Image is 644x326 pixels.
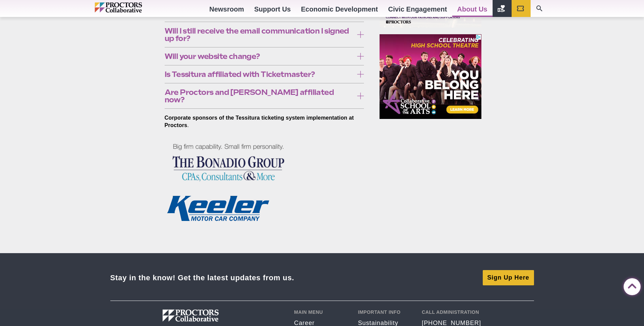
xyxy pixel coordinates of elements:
[165,70,354,78] span: Is Tessitura affiliated with Ticketmaster?
[110,273,294,282] div: Stay in the know! Get the latest updates from us.
[422,309,481,315] h2: Call Administration
[95,2,171,13] img: Proctors logo
[624,279,637,292] a: Back to Top
[165,88,354,103] span: Are Proctors and [PERSON_NAME] affiliated now?
[380,34,481,119] iframe: Advertisement
[165,53,354,60] span: Will your website change?
[165,27,354,42] span: Will I still receive the email communication I signed up for?
[483,270,534,285] a: Sign Up Here
[165,114,364,129] p: .
[358,309,411,315] h2: Important Info
[165,115,354,128] strong: Corporate sponsors of the Tessitura ticketing system implementation at Proctors
[294,309,348,315] h2: Main Menu
[163,309,254,322] img: Proctors logo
